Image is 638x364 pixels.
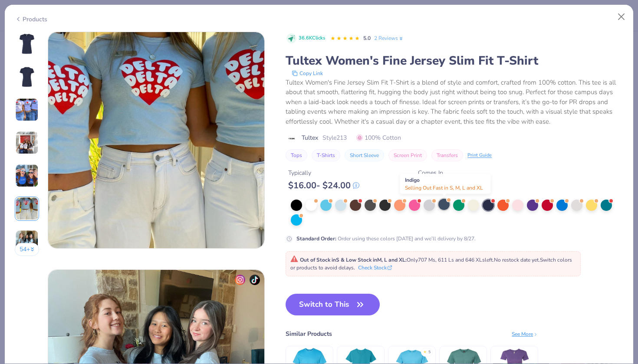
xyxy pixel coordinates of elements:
[345,149,384,161] button: Short Sleeve
[250,275,260,285] img: tiktok-icon.png
[299,35,325,42] span: 36.6K Clicks
[286,329,332,338] div: Similar Products
[15,197,39,220] img: User generated content
[286,78,623,127] div: Tultex Women's Fine Jersey Slim Fit T-Shirt is a blend of style and comfort, crafted from 100% co...
[48,32,264,248] img: f921ffa5-8a37-4f05-a141-4cb8532bf0a8
[286,149,307,161] button: Tops
[15,98,39,121] img: User generated content
[341,256,407,263] strong: & Low Stock in M, L and XL :
[290,256,572,271] span: Only 707 Ms, 611 Ls and 646 XLs left. Switch colors or products to avoid delays.
[312,149,340,161] button: T-Shirts
[289,69,326,78] button: copy to clipboard
[302,133,318,142] span: Tultex
[358,264,392,272] button: Check Stock
[400,174,491,194] div: Indigo
[286,294,380,315] button: Switch to This
[286,52,623,69] div: Tultex Women's Fine Jersey Slim Fit T-Shirt
[288,168,359,177] div: Typically
[356,133,401,142] span: 100% Cotton
[613,9,630,25] button: Close
[15,164,39,187] img: User generated content
[374,34,404,42] a: 2 Reviews
[296,235,336,242] strong: Standard Order :
[16,66,37,87] img: Back
[15,131,39,154] img: User generated content
[418,168,453,177] div: Comes In
[405,184,483,191] span: Selling Out Fast in S, M, L and XL
[15,15,47,24] div: Products
[423,349,427,353] div: ★
[286,135,297,142] img: brand logo
[431,149,463,161] button: Transfers
[363,35,371,42] span: 5.0
[322,133,347,142] span: Style 213
[330,32,360,46] div: 5.0 Stars
[428,349,431,355] div: 5
[15,230,39,253] img: User generated content
[288,180,359,191] div: $ 16.00 - $ 24.00
[494,256,540,263] span: No restock date yet.
[16,33,37,54] img: Front
[512,330,538,338] div: See More
[388,149,427,161] button: Screen Print
[15,243,39,256] button: 54+
[296,235,476,243] div: Order using these colors [DATE] and we’ll delivery by 8/27.
[300,256,341,263] strong: Out of Stock in S
[467,152,492,159] div: Print Guide
[235,275,245,285] img: insta-icon.png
